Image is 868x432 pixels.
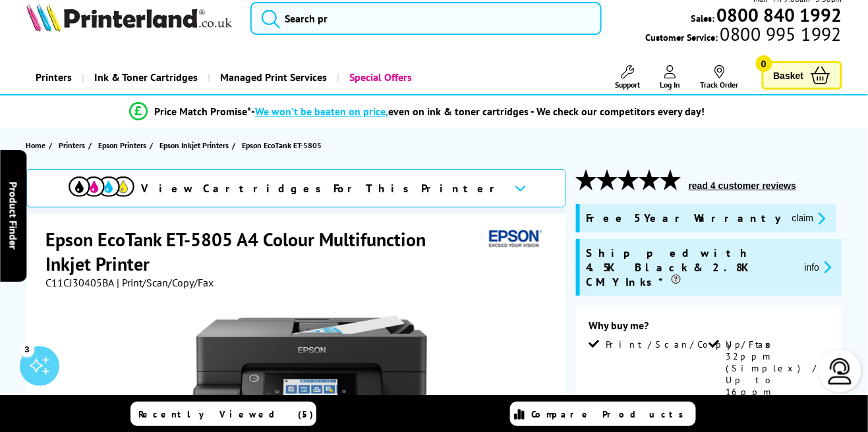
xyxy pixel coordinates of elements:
span: | Print/Scan/Copy/Fax [117,276,214,289]
span: Free 5 Year Warranty [587,211,782,226]
img: Epson [484,227,544,252]
span: Compare Products [532,408,691,420]
a: Special Offers [337,61,422,94]
span: Ink & Toner Cartridges [95,61,198,94]
span: Shipped with 4.5K Black & 2.8K CMY Inks* [587,246,794,289]
a: Basket 0 [762,61,842,90]
b: 0800 840 1992 [716,3,842,27]
span: Customer Service: [645,28,842,43]
input: Search pr [250,2,602,35]
h1: Epson EcoTank ET-5805 A4 Colour Multifunction Inkjet Printer [46,227,484,276]
span: Printers [59,138,86,152]
a: Managed Print Services [208,61,337,94]
img: user-headset-light.svg [827,358,854,385]
img: cmyk-icon.svg [69,176,134,197]
a: Log In [660,65,681,90]
span: Product Finder [7,182,20,250]
span: C11CJ30405BA [46,276,115,289]
span: Epson Inkjet Printers [160,138,229,152]
button: promo-description [801,259,836,275]
div: - even on ink & toner cartridges - We check our competitors every day! [251,105,705,118]
span: Up to 32ppm (Simplex) / Up to 16ppm (Duplex) Mono Print [726,338,826,421]
span: Sales: [691,12,714,24]
span: Epson Printers [99,138,147,152]
a: Ink & Toner Cartridges [82,61,208,94]
a: Printers [26,61,82,94]
span: 0800 995 1992 [718,28,842,40]
img: Printerland Logo [26,3,232,32]
li: modal_Promise [7,100,827,123]
span: Recently Viewed (5) [139,408,314,420]
span: Print/Scan/Copy/Fax [606,338,776,350]
button: read 4 customer reviews [685,180,800,192]
div: 3 [20,342,34,356]
div: Why buy me? [589,319,829,338]
a: Support [616,65,641,90]
span: 0 [756,55,772,72]
span: View Cartridges For This Printer [141,181,504,196]
a: Epson Printers [99,138,150,152]
span: Basket [774,67,804,84]
button: promo-description [788,211,830,226]
span: We won’t be beaten on price, [255,105,388,118]
span: Support [616,80,641,90]
a: Recently Viewed (5) [130,402,316,426]
a: 0800 840 1992 [714,9,842,21]
span: Epson EcoTank ET-5805 [243,140,322,150]
a: Printerland Logo [26,3,235,34]
span: Log In [660,80,681,90]
a: Compare Products [510,402,696,426]
a: Home [26,138,49,152]
span: Price Match Promise* [154,105,251,118]
a: Track Order [701,65,739,90]
a: Epson Inkjet Printers [160,138,233,152]
span: Home [26,138,46,152]
a: Printers [59,138,89,152]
